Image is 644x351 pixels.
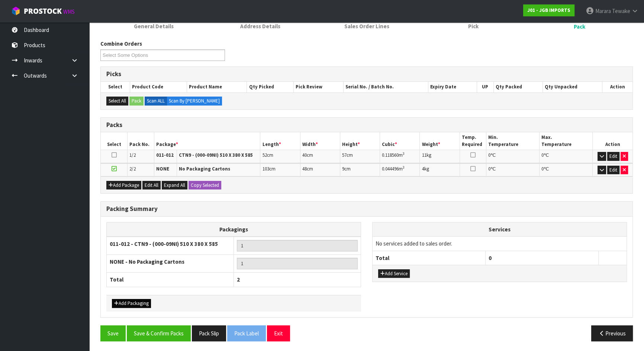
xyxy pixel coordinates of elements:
th: Width [300,132,340,150]
th: Min. Temperature [486,132,540,150]
a: J01 - JGB IMPORTS [523,4,574,16]
button: Pack Slip [192,325,226,341]
th: Product Code [130,82,187,92]
span: 1/2 [129,152,136,158]
span: 52 [262,152,267,158]
td: kg [420,150,460,163]
th: Select [101,132,128,150]
button: Exit [267,325,290,341]
strong: 011-012 [156,152,174,158]
span: 9 [342,166,344,172]
td: ℃ [486,150,540,163]
th: Temp. Required [460,132,486,150]
button: Select All [106,97,128,105]
th: Action [593,132,632,150]
sup: 3 [403,151,405,156]
td: cm [340,163,380,176]
span: General Details [134,22,174,30]
span: ProStock [24,6,62,16]
span: 11 [422,152,426,158]
th: Total [373,251,486,265]
span: Pick [468,22,478,30]
td: kg [420,163,460,176]
button: Add Package [106,181,141,190]
th: Height [340,132,380,150]
th: Pick Review [294,82,344,92]
label: Scan ALL [145,97,167,105]
strong: No Packaging Cartons [179,166,230,172]
button: Save & Confirm Packs [127,325,191,341]
button: Edit All [142,181,161,190]
span: 0 [489,254,492,261]
td: m [380,163,420,176]
span: 0 [488,166,490,172]
span: 48 [302,166,307,172]
button: Copy Selected [189,181,221,190]
th: Pack No. [128,132,154,150]
button: Expand All [162,181,187,190]
th: Serial No. / Batch No. [344,82,428,92]
th: Qty Picked [247,82,294,92]
span: 2/2 [129,166,136,172]
strong: CTN9 - (000-09NI) 510 X 380 X 585 [179,152,253,158]
button: Pack Label [227,325,266,341]
span: Pack [574,23,585,30]
strong: NONE [156,166,169,172]
span: 0 [541,152,544,158]
label: Scan By [PERSON_NAME] [167,97,222,105]
strong: J01 - JGB IMPORTS [527,7,570,13]
span: Expand All [164,182,185,188]
span: 57 [342,152,347,158]
th: Max. Temperature [540,132,593,150]
th: Length [260,132,300,150]
button: Add Packaging [112,299,151,308]
span: 0.118560 [382,152,399,158]
span: 0.044496 [382,166,399,172]
h3: Packs [106,121,627,129]
button: Edit [607,166,619,175]
span: Sales Order Lines [344,22,389,30]
img: cube-alt.png [11,6,20,16]
span: Address Details [240,22,280,30]
th: Action [602,82,632,92]
td: ℃ [540,150,593,163]
label: Combine Orders [100,40,142,48]
th: Total [107,273,234,287]
td: ℃ [486,163,540,176]
th: Qty Packed [493,82,542,92]
td: No services added to sales order. [373,237,627,251]
span: 103 [262,166,269,172]
th: Qty Unpacked [543,82,602,92]
td: cm [300,150,340,163]
button: Save [100,325,126,341]
button: Pack [129,97,144,105]
td: ℃ [540,163,593,176]
th: Cubic [380,132,420,150]
button: Add Service [378,269,410,278]
strong: NONE - No Packaging Cartons [110,258,184,265]
span: 2 [237,276,240,283]
td: cm [300,163,340,176]
sup: 3 [403,165,405,170]
span: 0 [488,152,490,158]
span: Tewake [612,7,630,14]
button: Previous [591,325,633,341]
th: Package [154,132,260,150]
button: Edit [607,152,619,161]
th: Weight [420,132,460,150]
span: 4 [422,166,424,172]
th: Expiry Date [428,82,477,92]
h3: Picks [106,71,627,78]
th: Services [373,222,627,237]
span: Marara [595,7,611,14]
span: 40 [302,152,307,158]
th: Packagings [107,222,361,237]
span: Pack [100,34,633,347]
td: cm [260,163,300,176]
th: UP [477,82,493,92]
h3: Packing Summary [106,205,627,212]
td: cm [260,150,300,163]
td: m [380,150,420,163]
th: Select [101,82,130,92]
strong: 011-012 - CTN9 - (000-09NI) 510 X 380 X 585 [110,240,218,247]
